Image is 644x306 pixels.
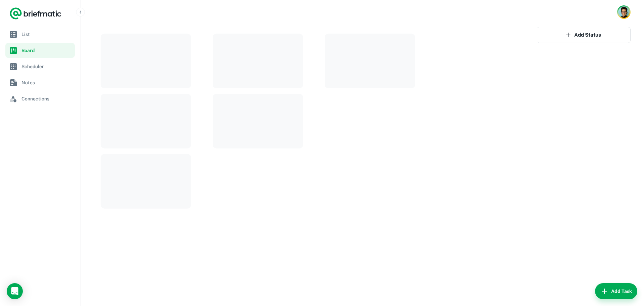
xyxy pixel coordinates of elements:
[21,47,72,54] span: Board
[618,6,630,18] img: Nathaniel Velasquez
[21,95,72,102] span: Connections
[595,283,637,299] button: Add Task
[5,75,75,90] a: Notes
[5,59,75,74] a: Scheduler
[5,91,75,106] a: Connections
[21,79,72,86] span: Notes
[21,31,72,38] span: List
[617,5,631,19] button: Account button
[21,63,72,70] span: Scheduler
[5,43,75,58] a: Board
[537,27,631,43] button: Add Status
[9,7,62,20] a: Logo
[7,283,23,299] div: Load Chat
[5,27,75,42] a: List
